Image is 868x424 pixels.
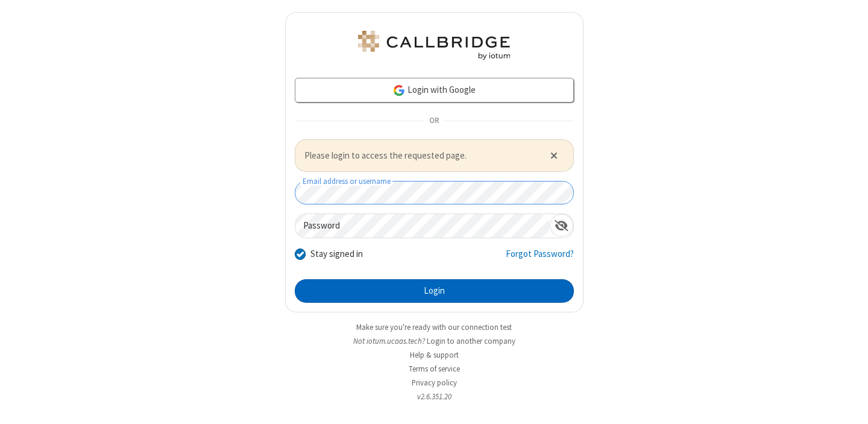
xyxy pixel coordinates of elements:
[356,31,512,60] img: iotum.​ucaas.​tech
[285,335,583,347] li: Not iotum.​ucaas.​tech?
[424,112,444,129] span: OR
[356,322,512,332] a: Make sure you're ready with our connection test
[506,247,574,270] a: Forgot Password?
[550,214,573,236] div: Show password
[544,147,564,165] button: Close alert
[295,279,574,303] button: Login
[295,214,550,238] input: Password
[295,78,574,102] a: Login with Google
[409,364,460,374] a: Terms of service
[838,393,859,416] iframe: Chat
[285,391,583,402] li: v2.6.351.20
[412,378,457,388] a: Privacy policy
[304,149,535,163] span: Please login to access the requested page.
[392,84,406,97] img: google-icon.png
[310,247,363,261] label: Stay signed in
[427,335,515,347] button: Login to another company
[410,350,459,360] a: Help & support
[295,181,574,204] input: Email address or username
